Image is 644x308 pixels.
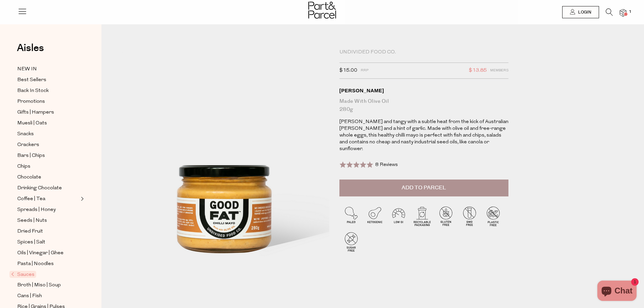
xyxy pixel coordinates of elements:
[363,204,387,228] img: P_P-ICONS-Live_Bec_V11_Ketogenic.svg
[17,76,79,84] a: Best Sellers
[17,216,79,225] a: Seeds | Nuts
[17,292,42,300] span: Cans | Fish
[627,9,633,15] span: 1
[17,65,37,73] span: NEW IN
[17,119,79,127] a: Muesli | Oats
[481,204,505,228] img: P_P-ICONS-Live_Bec_V11_Plastic_Free.svg
[17,87,79,95] a: Back In Stock
[469,66,487,75] span: $13.85
[458,204,481,228] img: P_P-ICONS-Live_Bec_V11_GMO_Free.svg
[122,51,329,297] img: Chilli Mayo
[17,41,44,55] span: Aisles
[17,76,46,84] span: Best Sellers
[17,195,45,203] span: Coffee | Tea
[17,163,30,171] span: Chips
[17,206,56,214] span: Spreads | Honey
[339,119,508,152] p: [PERSON_NAME] and tangy with a subtle heat from the kick of Australian [PERSON_NAME] and a hint o...
[562,6,599,18] a: Login
[17,98,45,106] span: Promotions
[17,292,79,300] a: Cans | Fish
[595,281,639,303] inbox-online-store-chat: Shopify online store chat
[17,162,79,171] a: Chips
[17,281,79,289] a: Broth | Miso | Soup
[339,66,357,75] span: $15.00
[490,66,508,75] span: Members
[17,151,79,160] a: Bars | Chips
[17,108,79,117] a: Gifts | Hampers
[410,204,434,228] img: P_P-ICONS-Live_Bec_V11_Recyclable_Packaging.svg
[17,206,79,214] a: Spreads | Honey
[339,49,508,56] div: Undivided Food Co.
[17,87,49,95] span: Back In Stock
[17,43,44,60] a: Aisles
[620,9,626,16] a: 1
[17,217,47,225] span: Seeds | Nuts
[17,260,54,268] span: Pasta | Noodles
[387,204,410,228] img: P_P-ICONS-Live_Bec_V11_Low_Gi.svg
[339,87,508,94] div: [PERSON_NAME]
[17,141,79,149] a: Crackers
[361,66,368,75] span: RRP
[17,249,79,257] a: Oils | Vinegar | Ghee
[17,195,79,203] a: Coffee | Tea
[9,271,36,278] span: Sauces
[375,162,398,167] span: 8 Reviews
[79,195,84,203] button: Expand/Collapse Coffee | Tea
[17,130,79,138] a: Snacks
[576,9,591,15] span: Login
[17,173,41,182] span: Chocolate
[308,2,336,19] img: Part&Parcel
[402,184,446,192] span: Add to Parcel
[11,270,79,279] a: Sauces
[17,109,54,117] span: Gifts | Hampers
[17,249,64,257] span: Oils | Vinegar | Ghee
[339,180,508,196] button: Add to Parcel
[17,281,61,289] span: Broth | Miso | Soup
[17,65,79,73] a: NEW IN
[17,238,45,246] span: Spices | Salt
[339,230,363,254] img: P_P-ICONS-Live_Bec_V11_Sugar_Free.svg
[17,227,79,236] a: Dried Fruit
[339,204,363,228] img: P_P-ICONS-Live_Bec_V11_Paleo.svg
[17,184,62,192] span: Drinking Chocolate
[17,97,79,106] a: Promotions
[17,184,79,192] a: Drinking Chocolate
[17,119,47,127] span: Muesli | Oats
[17,228,43,236] span: Dried Fruit
[17,130,34,138] span: Snacks
[17,260,79,268] a: Pasta | Noodles
[17,141,39,149] span: Crackers
[434,204,458,228] img: P_P-ICONS-Live_Bec_V11_Gluten_Free.svg
[339,97,508,114] div: Made with Olive Oil 280g
[17,173,79,182] a: Chocolate
[17,152,45,160] span: Bars | Chips
[17,238,79,246] a: Spices | Salt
